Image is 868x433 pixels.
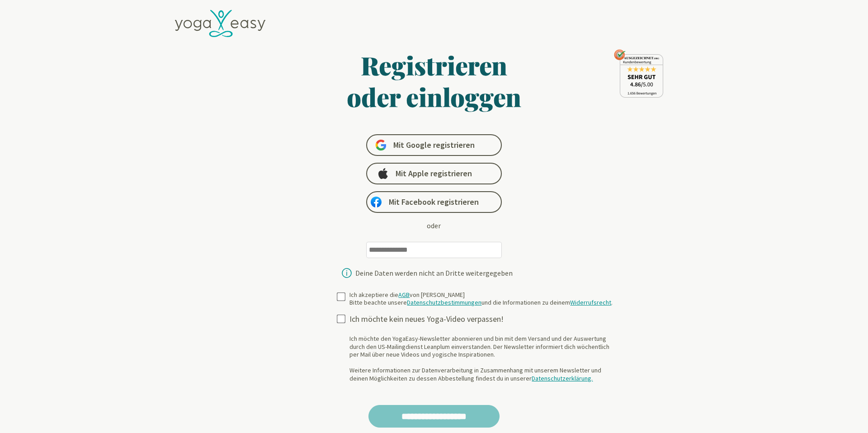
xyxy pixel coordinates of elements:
a: Widerrufsrecht [570,298,611,306]
span: Mit Google registrieren [393,140,475,151]
div: oder [427,220,441,231]
div: Ich möchte kein neues Yoga-Video verpassen! [349,314,620,325]
a: Datenschutzbestimmungen [407,298,481,306]
a: Mit Google registrieren [366,134,502,156]
span: Mit Facebook registrieren [389,197,479,207]
div: Deine Daten werden nicht an Dritte weitergegeben [355,269,513,277]
a: Mit Apple registrieren [366,163,502,184]
div: Ich akzeptiere die von [PERSON_NAME] Bitte beachte unsere und die Informationen zu deinem . [349,291,613,307]
span: Mit Apple registrieren [396,168,472,179]
a: AGB [398,291,410,299]
h1: Registrieren oder einloggen [259,49,609,113]
a: Datenschutzerklärung. [532,374,593,382]
div: Ich möchte den YogaEasy-Newsletter abonnieren und bin mit dem Versand und der Auswertung durch de... [349,335,620,382]
img: ausgezeichnet_seal.png [614,49,663,98]
a: Mit Facebook registrieren [366,191,502,213]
